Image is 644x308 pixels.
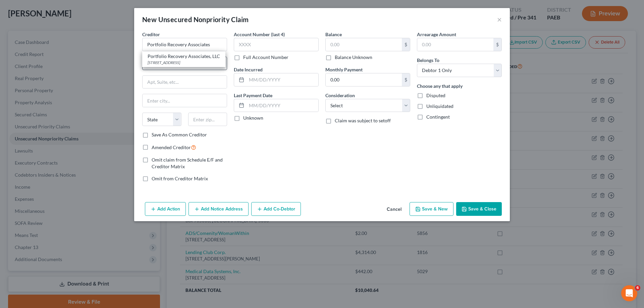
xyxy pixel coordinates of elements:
div: $ [402,38,410,51]
input: Search creditor by name... [142,38,227,51]
input: MM/DD/YYYY [247,73,318,86]
input: Enter zip... [188,113,227,126]
label: Account Number (last 4) [234,31,285,38]
input: MM/DD/YYYY [247,99,318,112]
button: Add Action [145,202,186,216]
label: Save As Common Creditor [152,131,207,138]
label: Full Account Number [243,54,288,61]
div: [STREET_ADDRESS] [148,60,220,65]
span: Omit claim from Schedule E/F and Creditor Matrix [152,157,223,169]
span: Contingent [426,114,450,120]
input: XXXX [234,38,319,51]
label: Consideration [325,92,355,99]
iframe: Intercom live chat [621,285,637,301]
label: Balance [325,31,342,38]
span: Disputed [426,93,445,98]
label: Monthly Payment [325,66,363,73]
button: Cancel [381,203,407,216]
label: Unknown [243,115,263,121]
span: 6 [635,285,640,291]
div: $ [493,38,501,51]
input: Enter city... [143,94,227,107]
div: Portfolio Recovery Associates, LLC [148,53,220,60]
input: 0.00 [417,38,493,51]
input: 0.00 [326,73,402,86]
span: Unliquidated [426,103,453,109]
span: Omit from Creditor Matrix [152,176,208,181]
input: Apt, Suite, etc... [143,76,227,88]
label: Balance Unknown [335,54,372,61]
button: Save & Close [456,202,502,216]
button: Add Co-Debtor [251,202,301,216]
span: Amended Creditor [152,144,191,150]
label: Last Payment Date [234,92,272,99]
button: Add Notice Address [189,202,249,216]
button: × [497,15,502,23]
input: 0.00 [326,38,402,51]
div: New Unsecured Nonpriority Claim [142,15,249,24]
label: Choose any that apply [417,82,463,89]
span: Claim was subject to setoff [335,118,391,123]
button: Save & New [410,202,453,216]
label: Date Incurred [234,66,263,73]
label: Arrearage Amount [417,31,456,38]
span: Creditor [142,32,160,37]
div: $ [402,73,410,86]
span: Belongs To [417,57,439,63]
